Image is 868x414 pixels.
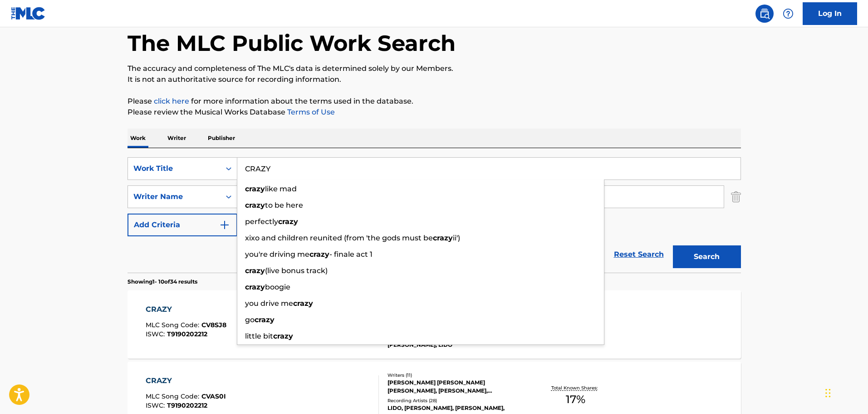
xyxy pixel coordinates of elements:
[255,315,275,324] strong: crazy
[329,250,373,259] span: - finale act 1
[11,7,46,20] img: MLC Logo
[128,63,741,74] p: The accuracy and completeness of The MLC's data is determined solely by our Members.
[387,379,525,395] div: [PERSON_NAME] [PERSON_NAME] [PERSON_NAME], [PERSON_NAME], [PERSON_NAME], [DATE][PERSON_NAME], [PE...
[167,330,207,338] span: T9190202212
[245,250,309,259] span: you're driving me
[278,217,298,226] strong: crazy
[265,185,297,193] span: like mad
[146,392,201,400] span: MLC Song Code :
[245,332,273,340] span: little bit
[566,391,585,408] span: 17 %
[825,379,831,407] div: Drag
[309,250,329,259] strong: crazy
[146,330,167,338] span: ISWC :
[146,321,201,329] span: MLC Song Code :
[245,266,265,275] strong: crazy
[285,108,335,116] a: Terms of Use
[128,74,741,85] p: It is not an authoritative source for recording information.
[245,201,265,209] strong: crazy
[755,5,774,23] a: Public Search
[759,8,770,19] img: search
[823,370,868,414] iframe: Chat Widget
[273,332,293,340] strong: crazy
[293,299,313,308] strong: crazy
[128,30,456,57] h1: The MLC Public Work Search
[128,107,741,118] p: Please review the Musical Works Database
[154,97,189,105] a: click here
[551,384,600,391] p: Total Known Shares:
[133,191,215,202] div: Writer Name
[387,397,525,404] div: Recording Artists ( 28 )
[779,5,797,23] div: Help
[245,299,293,308] span: you drive me
[146,401,167,409] span: ISWC :
[265,201,303,209] span: to be here
[128,129,148,148] p: Work
[128,290,741,359] a: CRAZYMLC Song Code:CV8SJ8ISWC:T9190202212Writers (12)[PERSON_NAME] III [PERSON_NAME] [PERSON_NAME...
[265,266,328,275] span: (live bonus track)
[133,163,215,174] div: Work Title
[245,283,265,291] strong: crazy
[201,321,226,329] span: CV8SJ8
[128,157,741,273] form: Search Form
[128,278,197,286] p: Showing 1 - 10 of 34 results
[673,245,741,268] button: Search
[387,372,525,379] div: Writers ( 11 )
[245,217,278,226] span: perfectly
[165,129,189,148] p: Writer
[433,234,453,242] strong: crazy
[245,185,265,193] strong: crazy
[609,244,668,264] a: Reset Search
[731,185,741,208] img: Delete Criterion
[146,375,226,386] div: CRAZY
[803,2,857,25] a: Log In
[128,214,237,236] button: Add Criteria
[201,392,226,400] span: CVAS0I
[245,315,255,324] span: go
[783,8,794,19] img: help
[219,219,230,230] img: 9d2ae6d4665cec9f34b9.svg
[453,234,460,242] span: ii')
[265,283,290,291] span: boogie
[128,96,741,107] p: Please for more information about the terms used in the database.
[205,129,238,148] p: Publisher
[245,234,433,242] span: xixo and children reunited (from 'the gods must be
[167,401,207,409] span: T9190202212
[146,304,226,315] div: CRAZY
